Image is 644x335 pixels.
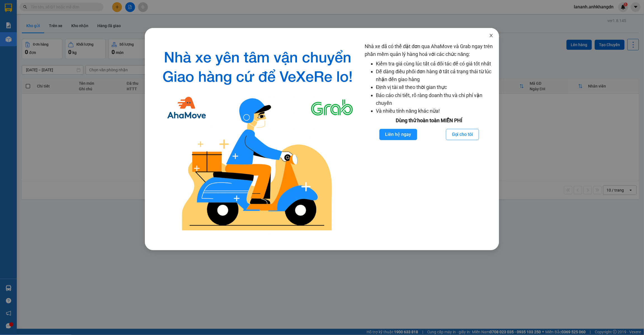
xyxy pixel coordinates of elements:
[446,129,479,140] button: Gọi cho tôi
[452,131,473,138] span: Gọi cho tôi
[376,68,494,84] li: Dễ dàng điều phối đơn hàng ở tất cả trạng thái từ lúc nhận đến giao hàng
[379,129,417,140] button: Liên hệ ngay
[365,117,494,124] div: Dùng thử hoàn toàn MIỄN PHÍ
[365,43,494,236] div: Nhà xe đã có thể đặt đơn qua AhaMove và Grab ngay trên phần mềm quản lý hàng hoá với các chức năng:
[489,33,494,38] span: close
[483,28,499,44] button: Close
[376,91,494,107] li: Báo cáo chi tiết, rõ ràng doanh thu và chi phí vận chuyển
[385,131,411,138] span: Liên hệ ngay
[376,83,494,91] li: Định vị tài xế theo thời gian thực
[155,43,360,236] img: logo
[376,107,494,115] li: Và nhiều tính năng khác nữa!
[376,60,494,68] li: Kiểm tra giá cùng lúc tất cả đối tác để có giá tốt nhất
